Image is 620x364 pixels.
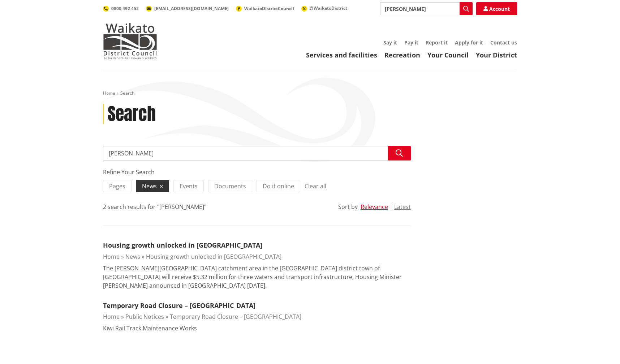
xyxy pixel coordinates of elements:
span: @WaikatoDistrict [310,5,347,11]
a: Services and facilities [306,51,377,59]
div: Sort by [338,202,358,211]
span: WaikatoDistrictCouncil [244,5,294,12]
div: 2 search results for "[PERSON_NAME]" [103,202,206,211]
a: Recreation [384,51,420,59]
span: Events [180,182,198,190]
span: News [142,182,157,190]
span: Search [120,90,134,96]
a: Your Council [427,51,469,59]
div: Refine Your Search [103,168,411,176]
a: Public Notices [125,313,164,321]
a: Temporary Road Closure – [GEOGRAPHIC_DATA] [103,301,255,310]
input: Search input [380,2,473,15]
span: 0800 492 452 [111,5,139,12]
a: 0800 492 452 [103,5,139,12]
a: Say it [383,39,397,46]
span: Do it online [263,182,294,190]
a: Apply for it [455,39,483,46]
a: WaikatoDistrictCouncil [236,5,294,12]
span: Pages [109,182,125,190]
a: Home [103,313,120,321]
a: Temporary Road Closure – [GEOGRAPHIC_DATA] [170,313,301,321]
a: Contact us [490,39,517,46]
input: Search input [103,146,411,160]
button: Relevance [361,204,388,210]
a: Housing growth unlocked in [GEOGRAPHIC_DATA] [146,253,281,261]
span: [EMAIL_ADDRESS][DOMAIN_NAME] [154,5,229,12]
a: [EMAIL_ADDRESS][DOMAIN_NAME] [146,5,229,12]
a: Your District [476,51,517,59]
a: Account [476,2,517,15]
h1: Search [108,104,156,125]
a: Housing growth unlocked in [GEOGRAPHIC_DATA] [103,241,262,249]
nav: breadcrumb [103,90,517,97]
a: Pay it [404,39,418,46]
img: Waikato District Council - Te Kaunihera aa Takiwaa o Waikato [103,23,157,59]
p: Kiwi Rail Track Maintenance Works [103,324,197,333]
a: Report it [426,39,448,46]
a: Home [103,90,115,96]
p: The [PERSON_NAME][GEOGRAPHIC_DATA] catchment area in the [GEOGRAPHIC_DATA] district town of [GEOG... [103,264,411,290]
span: Documents [214,182,246,190]
button: Clear all [305,180,326,192]
a: News [125,253,140,261]
a: Home [103,253,120,261]
button: Latest [394,204,411,210]
a: @WaikatoDistrict [301,5,347,11]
